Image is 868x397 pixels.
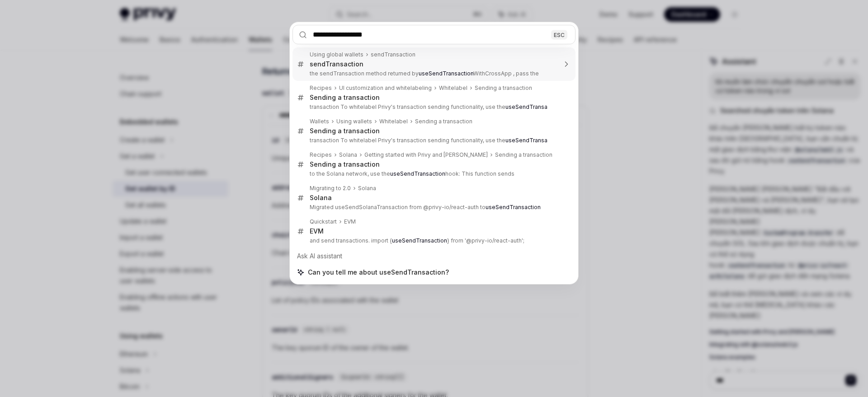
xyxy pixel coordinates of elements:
[310,103,557,111] p: transaction To whitelabel Privy's transaction sending functionality, use the
[310,237,557,244] p: and send transactions. import { } from '@privy-io/react-auth';
[310,84,332,92] div: Recipes
[310,127,380,135] div: Sending a transaction
[310,227,324,235] div: EVM
[336,118,372,125] div: Using wallets
[475,84,532,92] div: Sending a transaction
[310,60,363,68] div: sendTransaction
[371,51,415,58] div: sendTransaction
[310,218,337,225] div: Quickstart
[439,84,467,92] div: Whitelabel
[310,51,363,58] div: Using global wallets
[310,118,329,125] div: Wallets
[308,268,449,277] span: Can you tell me about useSendTransaction?
[310,194,332,202] div: Solana
[379,118,408,125] div: Whitelabel
[551,30,567,39] div: ESC
[505,103,547,110] b: useSendTransa
[358,185,376,192] div: Solana
[364,151,488,159] div: Getting started with Privy and [PERSON_NAME]
[310,70,557,77] p: the sendTransaction method returned by WithCrossApp , pass the
[339,151,357,159] div: Solana
[310,170,557,177] p: to the Solana network, use the hook: This function sends
[415,118,472,125] div: Sending a transaction
[344,218,356,225] div: EVM
[310,137,557,144] p: transaction To whitelabel Privy's transaction sending functionality, use the
[310,204,557,211] p: Migrated useSendSolanaTransaction from @privy-io/react-auth to
[505,137,547,144] b: useSendTransa
[339,84,432,92] div: UI customization and whitelabeling
[486,204,541,210] b: useSendTransaction
[495,151,552,159] div: Sending a transaction
[310,151,332,159] div: Recipes
[310,93,380,102] div: Sending a transaction
[292,248,576,264] div: Ask AI assistant
[310,160,380,168] div: Sending a transaction
[419,70,473,77] b: useSendTransaction
[390,170,445,177] b: useSendTransaction
[392,237,447,244] b: useSendTransaction
[310,185,351,192] div: Migrating to 2.0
